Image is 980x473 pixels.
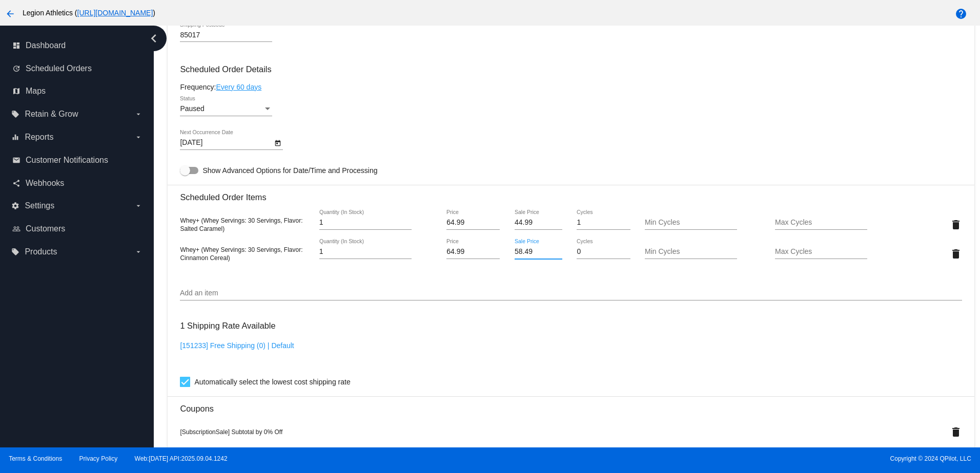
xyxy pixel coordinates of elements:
[577,219,630,227] input: Cycles
[134,202,142,210] i: arrow_drop_down
[775,219,867,227] input: Max Cycles
[180,105,272,113] mat-select: Status
[12,152,142,168] a: email Customer Notifications
[499,455,971,462] span: Copyright © 2024 QPilot, LLC
[135,455,228,462] a: Web:[DATE] API:2025.09.04.1242
[775,248,867,256] input: Max Cycles
[180,315,275,337] h3: 1 Shipping Rate Available
[12,41,21,50] i: dashboard
[950,248,962,260] mat-icon: delete
[180,341,294,350] a: [151233] Free Shipping (0) | Default
[216,83,261,91] a: Every 60 days
[26,64,92,73] span: Scheduled Orders
[180,428,282,436] span: [SubscriptionSale] Subtotal by 0% Off
[25,247,57,256] span: Products
[12,87,21,95] i: map
[645,219,737,227] input: Min Cycles
[446,248,500,256] input: Price
[11,248,19,256] i: local_offer
[4,8,16,20] mat-icon: arrow_back
[12,225,21,233] i: people_outline
[146,30,162,47] i: chevron_left
[180,185,962,202] h3: Scheduled Order Items
[26,179,64,188] span: Webhooks
[26,156,108,165] span: Customer Notifications
[272,137,283,148] button: Open calendar
[12,179,21,187] i: share
[180,139,272,147] input: Next Occurrence Date
[577,248,630,256] input: Cycles
[12,156,21,164] i: email
[446,219,500,227] input: Price
[194,376,350,388] span: Automatically select the lowest cost shipping rate
[180,217,302,232] span: Whey+ (Whey Servings: 30 Servings, Flavor: Salted Caramel)
[202,165,377,176] span: Show Advanced Options for Date/Time and Processing
[180,64,962,74] h3: Scheduled Order Details
[12,64,21,73] i: update
[319,219,412,227] input: Quantity (In Stock)
[79,455,118,462] a: Privacy Policy
[9,455,62,462] a: Terms & Conditions
[134,248,142,256] i: arrow_drop_down
[180,396,962,414] h3: Coupons
[955,8,967,20] mat-icon: help
[134,110,142,118] i: arrow_drop_down
[11,110,19,118] i: local_offer
[77,9,153,17] a: [URL][DOMAIN_NAME]
[134,133,142,141] i: arrow_drop_down
[515,219,562,227] input: Sale Price
[180,31,272,39] input: Shipping Postcode
[25,201,54,210] span: Settings
[12,60,142,77] a: update Scheduled Orders
[26,87,46,96] span: Maps
[26,224,65,233] span: Customers
[950,219,962,231] mat-icon: delete
[11,133,19,141] i: equalizer
[11,202,19,210] i: settings
[26,41,66,50] span: Dashboard
[180,246,302,262] span: Whey+ (Whey Servings: 30 Servings, Flavor: Cinnamon Cereal)
[950,446,962,459] mat-icon: delete
[319,248,412,256] input: Quantity (In Stock)
[12,37,142,54] a: dashboard Dashboard
[515,248,562,256] input: Sale Price
[12,175,142,191] a: share Webhooks
[950,426,962,438] mat-icon: delete
[12,221,142,237] a: people_outline Customers
[180,83,962,91] div: Frequency:
[645,248,737,256] input: Min Cycles
[23,9,155,17] span: Legion Athletics ( )
[25,110,78,119] span: Retain & Grow
[180,104,204,113] span: Paused
[25,133,53,142] span: Reports
[12,83,142,99] a: map Maps
[180,289,962,297] input: Add an item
